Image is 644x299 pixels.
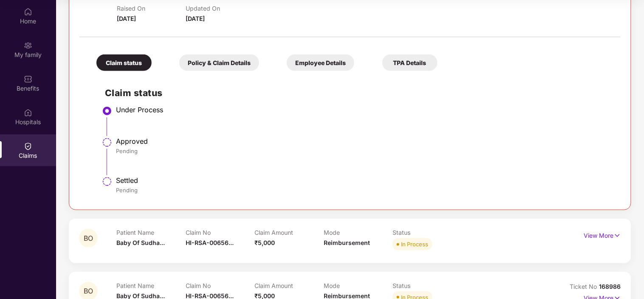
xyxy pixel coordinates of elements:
img: svg+xml;base64,PHN2ZyBpZD0iSG9zcGl0YWxzIiB4bWxucz0iaHR0cDovL3d3dy53My5vcmcvMjAwMC9zdmciIHdpZHRoPS... [24,108,32,117]
div: Approved [116,137,612,145]
img: svg+xml;base64,PHN2ZyBpZD0iU3RlcC1QZW5kaW5nLTMyeDMyIiB4bWxucz0iaHR0cDovL3d3dy53My5vcmcvMjAwMC9zdm... [102,137,112,148]
div: Settled [116,176,612,185]
span: Ticket No [570,283,599,290]
div: Employee Details [287,54,354,71]
img: svg+xml;base64,PHN2ZyB3aWR0aD0iMjAiIGhlaWdodD0iMjAiIHZpZXdCb3g9IjAgMCAyMCAyMCIgZmlsbD0ibm9uZSIgeG... [24,41,32,50]
img: svg+xml;base64,PHN2ZyBpZD0iU3RlcC1QZW5kaW5nLTMyeDMyIiB4bWxucz0iaHR0cDovL3d3dy53My5vcmcvMjAwMC9zdm... [102,177,112,187]
div: Policy & Claim Details [179,54,259,71]
div: Pending [116,147,612,155]
span: BO [84,235,93,242]
div: Pending [116,186,612,194]
p: Claim No [186,229,254,236]
span: Reimbursement [324,239,370,246]
span: 168986 [599,283,621,290]
span: [DATE] [186,15,205,22]
p: Status [393,229,461,236]
img: svg+xml;base64,PHN2ZyBpZD0iSG9tZSIgeG1sbnM9Imh0dHA6Ly93d3cudzMub3JnLzIwMDAvc3ZnIiB3aWR0aD0iMjAiIG... [24,8,32,16]
span: BO [84,288,93,295]
p: Claim Amount [254,229,323,236]
p: Patient Name [117,229,186,236]
p: Mode [324,229,393,236]
p: Mode [324,282,393,289]
div: TPA Details [382,54,438,71]
div: In Process [401,240,428,248]
span: Baby Of Sudha... [117,239,165,246]
span: HI-RSA-00656... [186,239,234,246]
h2: Claim status [105,86,612,100]
span: ₹5,000 [254,239,275,246]
p: Patient Name [117,282,186,289]
div: Claim status [96,54,152,71]
img: svg+xml;base64,PHN2ZyBpZD0iQ2xhaW0iIHhtbG5zPSJodHRwOi8vd3d3LnczLm9yZy8yMDAwL3N2ZyIgd2lkdGg9IjIwIi... [24,142,32,151]
p: Updated On [186,5,255,12]
p: Raised On [117,5,186,12]
img: svg+xml;base64,PHN2ZyBpZD0iU3RlcC1BY3RpdmUtMzJ4MzIiIHhtbG5zPSJodHRwOi8vd3d3LnczLm9yZy8yMDAwL3N2Zy... [102,106,112,116]
img: svg+xml;base64,PHN2ZyB4bWxucz0iaHR0cDovL3d3dy53My5vcmcvMjAwMC9zdmciIHdpZHRoPSIxNyIgaGVpZ2h0PSIxNy... [614,231,621,240]
p: Status [393,282,461,289]
p: Claim Amount [254,282,323,289]
span: [DATE] [117,15,136,22]
div: Under Process [116,105,612,114]
p: Claim No [186,282,254,289]
p: View More [584,229,621,240]
img: svg+xml;base64,PHN2ZyBpZD0iQmVuZWZpdHMiIHhtbG5zPSJodHRwOi8vd3d3LnczLm9yZy8yMDAwL3N2ZyIgd2lkdGg9Ij... [24,75,32,83]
